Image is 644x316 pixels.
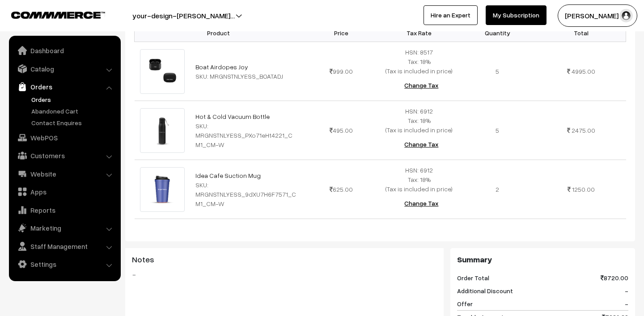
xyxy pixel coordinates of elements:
[386,48,453,75] span: HSN: 8517 Tax: 18% (Tax is included in price)
[11,79,118,95] a: Orders
[29,95,118,104] a: Orders
[11,184,118,200] a: Apps
[386,166,453,193] span: HSN: 6912 Tax: 18% (Tax is included in price)
[457,273,489,282] span: Order Total
[386,107,453,134] span: HSN: 6912 Tax: 18% (Tax is included in price)
[135,24,302,42] th: Product
[302,24,380,42] th: Price
[558,4,637,27] button: [PERSON_NAME] N.P
[195,63,248,71] a: Boat Airdopes Joy
[496,67,499,75] span: 5
[11,61,118,77] a: Catalog
[496,185,499,193] span: 2
[101,4,266,27] button: your-design-[PERSON_NAME]…
[330,185,353,193] span: 625.00
[140,49,185,94] img: 17475766658382Morgan_Stanley_Boat_Airdopes_Joy_Preview.jpg
[572,126,595,134] span: 2475.00
[11,42,118,59] a: Dashboard
[457,255,628,265] h3: Summary
[11,220,118,236] a: Marketing
[330,126,353,134] span: 495.00
[140,108,185,153] img: 17207845881991MS-intern-Bottle.png
[11,202,118,218] a: Reports
[496,126,499,134] span: 5
[458,24,537,42] th: Quantity
[11,238,118,254] a: Staff Management
[625,286,628,295] span: -
[195,180,297,208] div: SKU: MRGNSTNLYESS_9dXU7H6F7571_CM1_CM-W
[572,185,595,193] span: 1250.00
[424,5,478,25] a: Hire an Expert
[195,172,261,179] a: Idea Cafe Suction Mug
[397,194,445,213] button: Change Tax
[625,299,628,308] span: -
[11,12,105,18] img: COMMMERCE
[486,5,547,25] a: My Subscription
[195,113,270,120] a: Hot & Cold Vacuum Bottle
[195,72,297,81] div: SKU: MRGNSTNLYESS_BOATADJ
[132,269,437,280] blockquote: -
[11,147,118,164] a: Customers
[397,76,445,95] button: Change Tax
[140,167,185,212] img: 1717691587642517162713855813MS-Idea-Cafe.png
[601,273,628,282] span: 8720.00
[132,255,437,265] h3: Notes
[11,166,118,182] a: Website
[29,118,118,127] a: Contact Enquires
[457,299,473,308] span: Offer
[537,24,626,42] th: Total
[195,121,297,149] div: SKU: MRGNSTNLYESS_PXo71eHt4221_CM1_CM-W
[380,24,458,42] th: Tax Rate
[11,256,118,272] a: Settings
[11,9,89,20] a: COMMMERCE
[29,106,118,116] a: Abandoned Cart
[11,130,118,146] a: WebPOS
[457,286,513,295] span: Additional Discount
[330,67,353,75] span: 999.00
[572,67,595,75] span: 4995.00
[619,9,633,22] img: user
[397,135,445,154] button: Change Tax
